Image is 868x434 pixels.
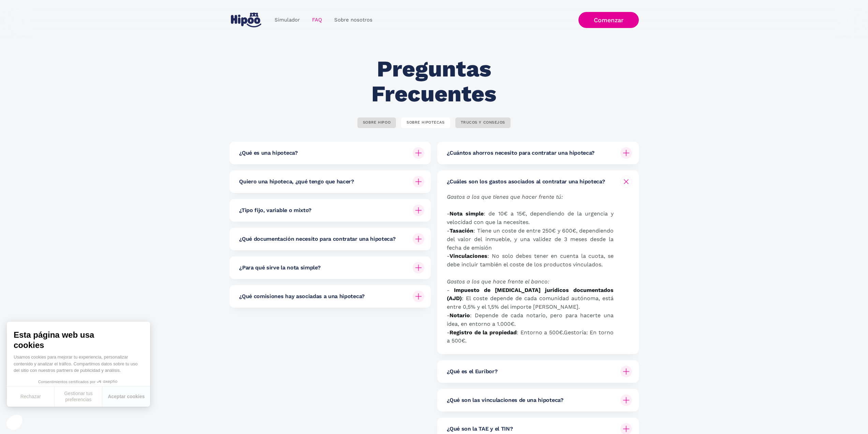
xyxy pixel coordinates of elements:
[447,425,513,433] h6: ¿Qué son la TAE y el TIN?
[447,287,614,302] strong: Impuesto de [MEDICAL_DATA] jurídicos documentados (AJD)
[239,149,297,157] h6: ¿Qué es una hipoteca?
[328,13,379,27] a: Sobre nosotros
[450,253,487,259] strong: Vinculaciones
[578,12,639,28] a: Comenzar
[447,194,563,217] em: Gastos a los que tienes que hacer frente tú: -
[239,207,311,214] h6: ¿Tipo fijo, variable o mixto?
[333,57,535,106] h2: Preguntas Frecuentes
[447,178,605,185] h6: ¿Cuáles son los gastos asociados al contratar una hipoteca?
[407,120,444,125] div: SOBRE HIPOTECAS
[306,13,328,27] a: FAQ
[461,120,505,125] div: TRUCOS Y CONSEJOS
[447,278,549,293] em: Gastos a los que hace frente el banco: -
[239,235,395,243] h6: ¿Qué documentación necesito para contratar una hipoteca?
[363,120,391,125] div: SOBRE HIPOO
[239,264,320,271] h6: ¿Para qué sirve la nota simple?
[268,13,306,27] a: Simulador
[447,149,594,157] h6: ¿Cuántos ahorros necesito para contratar una hipoteca?
[447,193,614,345] p: : de 10€ a 15€, dependiendo de la urgencia y velocidad con que la necesites. - : Tiene un coste d...
[450,329,517,336] strong: Registro de la propiedad
[239,293,365,300] h6: ¿Qué comisiones hay asociadas a una hipoteca?
[230,10,263,30] a: home
[450,312,470,319] strong: Notario
[447,368,497,375] h6: ¿Qué es el Euríbor?
[450,227,473,234] strong: Tasación
[239,178,354,185] h6: Quiero una hipoteca, ¿qué tengo que hacer?
[450,210,484,217] strong: Nota simple
[447,396,563,404] h6: ¿Qué son las vinculaciones de una hipoteca?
